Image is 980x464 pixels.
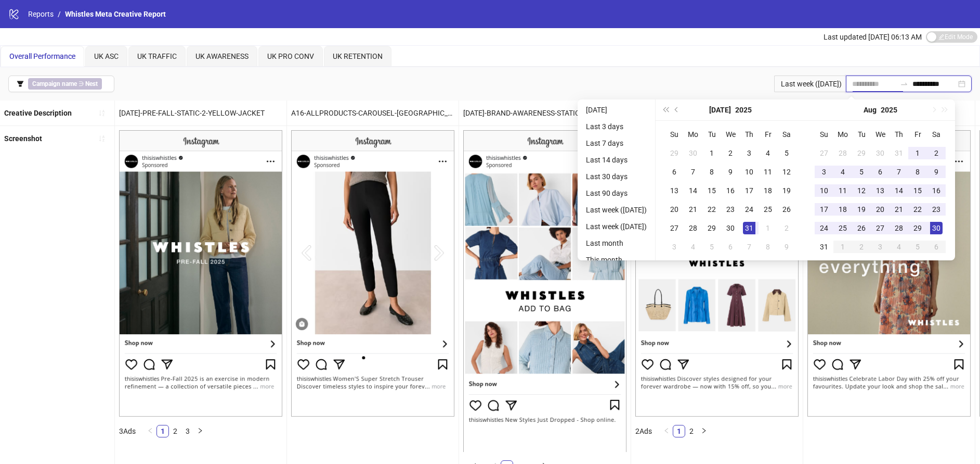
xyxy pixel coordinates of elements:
span: right [197,428,203,434]
div: 25 [762,203,774,216]
div: [DATE]-BRAND-AWARENESS-STATIC-2-NEST [459,101,631,126]
td: 2025-08-06 [871,162,890,181]
div: 4 [837,166,849,178]
button: left [144,425,156,437]
td: 2025-08-22 [908,200,927,219]
div: 25 [837,222,849,234]
li: Last 7 days [582,137,651,149]
td: 2025-08-07 [890,162,908,181]
a: 1 [673,425,685,437]
td: 2025-08-11 [833,181,852,200]
td: 2025-08-08 [759,237,777,256]
button: Campaign name ∋ Nest [8,76,114,92]
td: 2025-07-31 [740,219,759,237]
td: 2025-08-02 [927,144,946,162]
td: 2025-08-15 [908,181,927,200]
span: Last updated [DATE] 06:13 AM [824,33,922,41]
button: Choose a year [735,99,752,120]
b: Nest [85,80,98,87]
span: ∋ [28,78,102,90]
li: Last 90 days [582,187,651,199]
td: 2025-08-24 [815,219,833,237]
img: Screenshot 6900690047931 [807,130,971,417]
div: 20 [668,203,681,216]
div: 5 [780,147,793,159]
span: 2 Ads [635,427,652,435]
div: 21 [687,203,699,216]
td: 2025-07-26 [777,200,796,219]
div: 26 [855,222,868,234]
td: 2025-08-12 [852,181,871,200]
div: 21 [893,203,905,216]
td: 2025-08-01 [759,219,777,237]
th: We [721,125,740,144]
button: right [194,425,206,437]
div: 7 [893,166,905,178]
div: 2 [930,147,943,159]
div: 10 [743,166,755,178]
li: 1 [673,425,685,437]
td: 2025-08-16 [927,181,946,200]
td: 2025-08-09 [777,237,796,256]
button: Choose a month [864,99,877,120]
div: 22 [705,203,718,216]
span: swap-right [900,80,908,88]
td: 2025-07-31 [890,144,908,162]
li: This month [582,254,651,266]
td: 2025-07-14 [684,181,702,200]
span: sort-ascending [98,135,106,142]
td: 2025-08-20 [871,200,890,219]
div: Last week ([DATE]) [774,76,846,92]
td: 2025-09-01 [833,237,852,256]
div: 9 [724,166,737,178]
td: 2025-09-04 [890,237,908,256]
li: Last 30 days [582,170,651,183]
div: 11 [837,184,849,197]
span: UK AWARENESS [195,52,249,60]
th: Tu [852,125,871,144]
td: 2025-07-22 [702,200,721,219]
div: 5 [855,166,868,178]
div: 3 [668,241,681,253]
td: 2025-07-15 [702,181,721,200]
td: 2025-08-02 [777,219,796,237]
div: 4 [893,241,905,253]
th: Mo [684,125,702,144]
div: 17 [743,184,755,197]
div: 31 [893,147,905,159]
div: 24 [818,222,830,234]
div: 7 [687,166,699,178]
td: 2025-08-01 [908,144,927,162]
div: 31 [743,222,755,234]
div: 14 [893,184,905,197]
div: 28 [893,222,905,234]
th: Th [890,125,908,144]
div: 18 [837,203,849,216]
span: right [701,428,707,434]
div: 30 [930,222,943,234]
td: 2025-08-27 [871,219,890,237]
td: 2025-07-12 [777,162,796,181]
td: 2025-08-17 [815,200,833,219]
td: 2025-07-03 [740,144,759,162]
div: 16 [930,184,943,197]
button: Last year (Control + left) [660,99,671,120]
div: 2 [724,147,737,159]
td: 2025-07-10 [740,162,759,181]
div: 30 [687,147,699,159]
button: right [698,425,710,437]
div: 27 [818,147,830,159]
td: 2025-08-31 [815,237,833,256]
li: Previous Page [144,425,156,437]
div: 6 [724,241,737,253]
td: 2025-07-01 [702,144,721,162]
td: 2025-07-07 [684,162,702,181]
th: Fr [908,125,927,144]
li: Next Page [194,425,206,437]
div: 31 [818,241,830,253]
button: Choose a month [709,99,731,120]
li: Previous Page [660,425,673,437]
div: 23 [930,203,943,216]
div: 15 [705,184,718,197]
th: Sa [927,125,946,144]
